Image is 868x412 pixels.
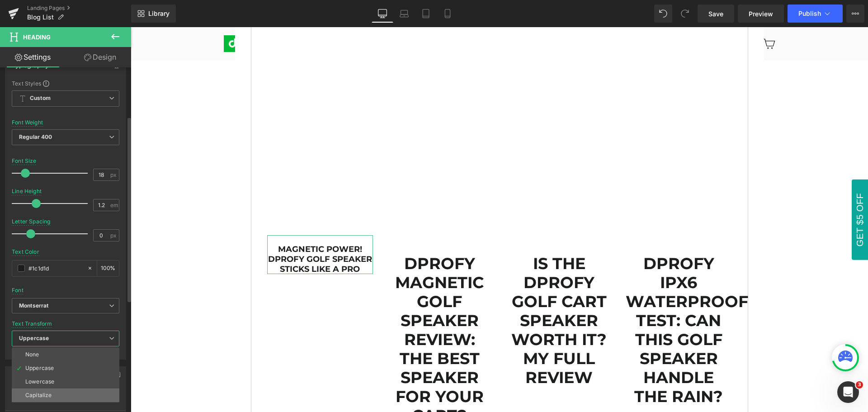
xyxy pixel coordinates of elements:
div: Lowercase [25,379,54,385]
div: Text Transform [12,321,52,327]
div: Uppercase [25,365,54,371]
a: Preview [738,5,784,23]
span: Publish [798,10,821,17]
span: px [110,172,118,178]
div: 关键词（按流量） [102,54,149,60]
b: Uppercase [19,335,49,341]
img: website_grey.svg [14,24,22,32]
a: New Library [131,5,176,23]
div: Letter Spacing [12,218,51,225]
div: Font [12,287,24,294]
img: tab_keywords_by_traffic_grey.svg [92,53,99,61]
div: Typography [12,56,49,69]
span: Save [708,9,723,19]
div: % [97,260,119,276]
b: Regular 400 [19,133,52,140]
span: px [110,232,118,238]
img: logo_orange.svg [14,14,22,22]
a: Tablet [415,5,437,23]
a: Mobile [437,5,458,23]
img: tab_domain_overview_orange.svg [37,53,44,61]
div: Font Size [12,158,37,164]
button: Publish [788,5,843,23]
a: Laptop [393,5,415,23]
button: Undo [654,5,672,23]
span: Heading [23,33,51,41]
a: Design [67,47,133,67]
div: v 4.0.25 [25,14,44,22]
div: 域名概述 [47,54,70,60]
div: None [25,351,39,358]
span: 3 [856,381,863,388]
button: More [846,5,864,23]
div: Line Height [12,188,42,194]
input: Color [28,263,83,273]
i: Montserrat [19,302,48,310]
span: Library [148,9,170,18]
div: 域名: [DOMAIN_NAME] [24,24,92,32]
div: Text Styles [12,80,119,87]
span: Preview [749,9,773,19]
div: Font Weight [12,119,43,126]
span: em [110,202,118,208]
b: Custom [30,95,51,102]
div: Text Color [12,249,39,255]
div: Capitalize [25,392,52,398]
span: Blog List [27,14,54,21]
a: Landing Pages [27,5,131,12]
a: Desktop [372,5,393,23]
iframe: Intercom live chat [837,381,859,403]
button: Redo [676,5,694,23]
